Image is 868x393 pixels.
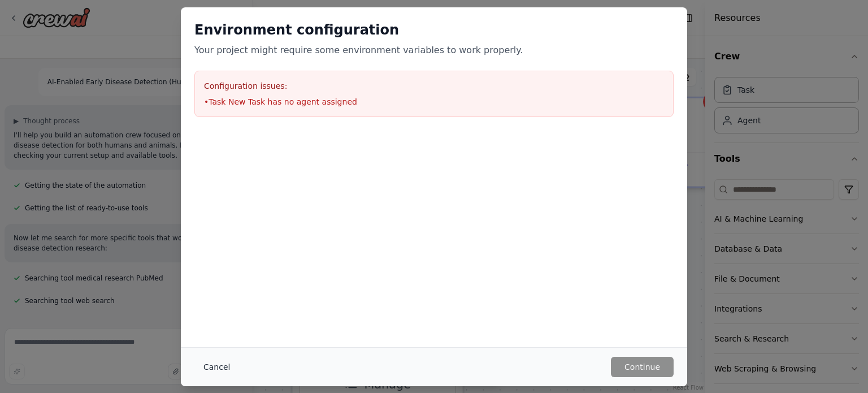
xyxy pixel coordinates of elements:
[611,357,674,377] button: Continue
[204,80,664,92] h3: Configuration issues:
[194,21,674,39] h2: Environment configuration
[204,96,664,107] li: • Task New Task has no agent assigned
[194,44,674,57] p: Your project might require some environment variables to work properly.
[194,357,239,377] button: Cancel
